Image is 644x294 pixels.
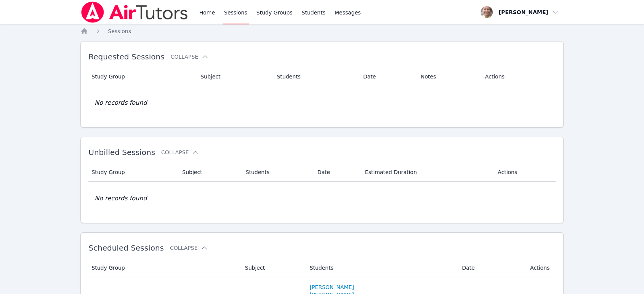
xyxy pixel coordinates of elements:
img: Air Tutors [80,2,188,23]
button: Collapse [171,53,209,61]
span: Messages [335,9,361,16]
span: Scheduled Sessions [88,243,164,252]
span: Sessions [108,28,131,34]
th: Date [359,67,416,86]
nav: Breadcrumb [80,27,564,35]
th: Study Group [88,67,196,86]
th: Students [272,67,359,86]
span: Requested Sessions [88,52,164,61]
th: Study Group [88,163,178,182]
th: Date [313,163,360,182]
th: Notes [416,67,481,86]
button: Collapse [161,149,199,156]
span: Unbilled Sessions [88,148,155,157]
th: Study Group [88,259,240,277]
th: Students [241,163,313,182]
th: Subject [196,67,272,86]
th: Subject [178,163,241,182]
th: Actions [493,163,556,182]
button: Collapse [170,244,208,252]
td: No records found [88,182,556,215]
th: Students [305,259,458,277]
td: No records found [88,86,556,120]
th: Actions [525,259,556,277]
th: Actions [481,67,556,86]
a: Sessions [108,27,131,35]
th: Subject [240,259,305,277]
a: [PERSON_NAME] [310,283,354,291]
th: Date [457,259,525,277]
th: Estimated Duration [360,163,493,182]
